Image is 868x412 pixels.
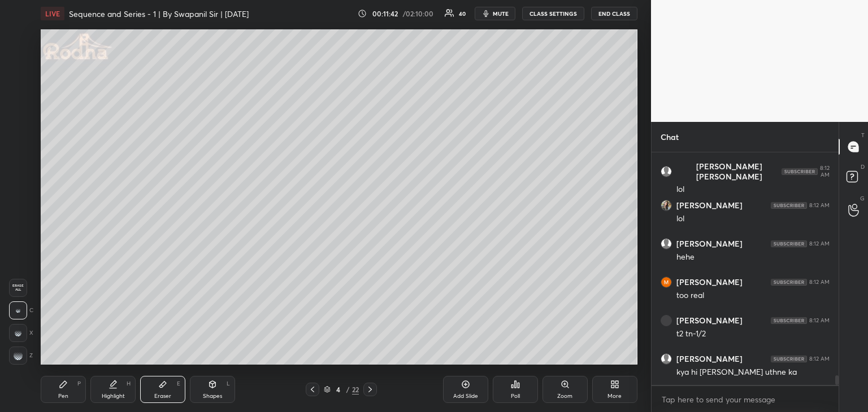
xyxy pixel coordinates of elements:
div: More [607,393,622,399]
h6: [PERSON_NAME] [676,200,743,211]
div: X [9,324,33,342]
span: mute [493,10,509,17]
div: 40 [459,11,466,16]
div: hehe [676,252,830,263]
div: t2 tn-1/2 [676,328,830,340]
img: thumbnail.jpg [661,315,671,326]
p: Chat [652,122,688,152]
p: G [860,194,865,203]
div: Eraser [154,393,171,399]
div: C [9,301,33,319]
div: lol [676,213,830,225]
div: / [346,386,350,393]
div: grid [652,152,839,385]
div: 22 [352,384,359,395]
img: 4P8fHbbgJtejmAAAAAElFTkSuQmCC [782,168,818,175]
div: Highlight [102,393,125,399]
div: Add Slide [453,393,478,399]
img: 4P8fHbbgJtejmAAAAAElFTkSuQmCC [771,202,807,209]
h6: [PERSON_NAME] [676,354,743,364]
div: 8:12 AM [809,356,830,362]
span: Erase all [10,284,27,292]
div: 8:12 AM [809,202,830,209]
img: 4P8fHbbgJtejmAAAAAElFTkSuQmCC [771,317,807,324]
img: thumbnail.jpg [661,277,671,287]
img: default.png [661,166,671,177]
img: thumbnail.jpg [661,200,671,211]
img: 4P8fHbbgJtejmAAAAAElFTkSuQmCC [771,240,807,247]
img: default.png [661,354,671,364]
h4: Sequence and Series - 1 | By Swapanil Sir | [DATE] [69,8,249,19]
div: too real [676,290,830,301]
div: 8:12 AM [809,317,830,324]
img: default.png [661,239,671,249]
div: 8:12 AM [820,165,830,178]
div: lol [676,184,830,195]
button: END CLASS [591,7,637,20]
button: CLASS SETTINGS [522,7,584,20]
div: kya hi [PERSON_NAME] uthne ka [676,367,830,378]
div: 8:12 AM [809,279,830,286]
p: D [861,163,865,171]
div: P [77,381,81,387]
div: Shapes [203,393,222,399]
div: Pen [58,393,68,399]
button: mute [475,7,515,20]
h6: [PERSON_NAME] [PERSON_NAME] [676,161,782,182]
div: Zoom [557,393,572,399]
div: E [177,381,180,387]
div: Poll [511,393,520,399]
div: 8:12 AM [809,240,830,247]
img: 4P8fHbbgJtejmAAAAAElFTkSuQmCC [771,279,807,286]
div: Z [9,347,33,365]
p: T [861,131,865,139]
div: LIVE [41,7,64,20]
div: 4 [333,386,344,393]
div: H [127,381,131,387]
h6: [PERSON_NAME] [676,315,743,326]
div: L [227,381,230,387]
img: 4P8fHbbgJtejmAAAAAElFTkSuQmCC [771,356,807,362]
h6: [PERSON_NAME] [676,277,743,287]
h6: [PERSON_NAME] [676,239,743,249]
